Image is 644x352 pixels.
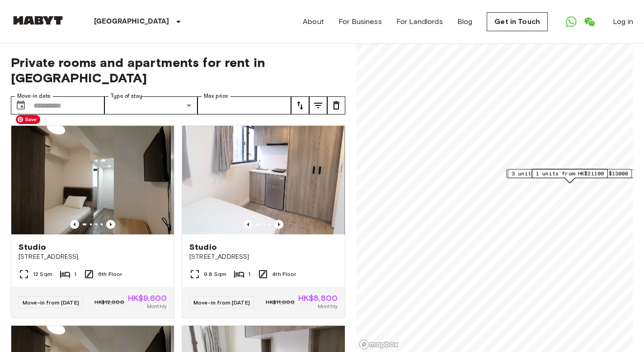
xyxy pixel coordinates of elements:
[457,16,473,27] a: Blog
[182,126,345,234] img: Marketing picture of unit HK-01-067-021-01
[532,169,608,183] div: Map marker
[193,299,250,306] span: Move-in from [DATE]
[327,96,345,114] button: tune
[111,92,142,100] label: Type of stay
[74,270,76,278] span: 1
[98,270,122,278] span: 6th Floor
[303,16,324,27] a: About
[11,125,174,318] a: Marketing picture of unit HK-01-067-028-01Previous imagePrevious imageStudio[STREET_ADDRESS]12 Sq...
[94,16,169,27] p: [GEOGRAPHIC_DATA]
[487,12,548,31] a: Get in Touch
[248,270,250,278] span: 1
[11,16,65,25] img: Habyt
[182,125,345,318] a: Marketing picture of unit HK-01-067-021-01Previous imagePrevious imageStudio[STREET_ADDRESS]9.8 S...
[512,170,628,178] span: 3 units from [GEOGRAPHIC_DATA]$13000
[272,270,296,278] span: 4th Floor
[309,96,327,114] button: tune
[19,242,46,252] span: Studio
[396,16,443,27] a: For Landlords
[23,299,79,306] span: Move-in from [DATE]
[318,302,338,310] span: Monthly
[580,13,598,31] a: Open WeChat
[33,270,52,278] span: 12 Sqm
[70,220,79,229] button: Previous image
[613,16,633,27] a: Log in
[16,115,40,124] span: Save
[11,126,174,234] img: Marketing picture of unit HK-01-067-028-01
[204,270,226,278] span: 9.8 Sqm
[17,92,51,100] label: Move-in date
[12,96,30,114] button: Choose date
[147,302,167,310] span: Monthly
[189,242,217,252] span: Studio
[106,220,115,229] button: Previous image
[266,298,294,306] span: HK$11,000
[298,294,338,302] span: HK$8,800
[204,92,228,100] label: Max price
[19,252,167,262] span: [STREET_ADDRESS]
[189,252,338,262] span: [STREET_ADDRESS]
[536,170,604,178] span: 1 units from HK$21100
[11,55,345,86] span: Private rooms and apartments for rent in [GEOGRAPHIC_DATA]
[359,339,399,350] a: Mapbox logo
[94,298,124,306] span: HK$12,000
[506,169,634,183] div: Map marker
[562,13,580,31] a: Open WhatsApp
[338,16,382,27] a: For Business
[128,294,167,302] span: HK$9,600
[291,96,309,114] button: tune
[244,220,253,229] button: Previous image
[508,169,632,183] div: Map marker
[274,220,283,229] button: Previous image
